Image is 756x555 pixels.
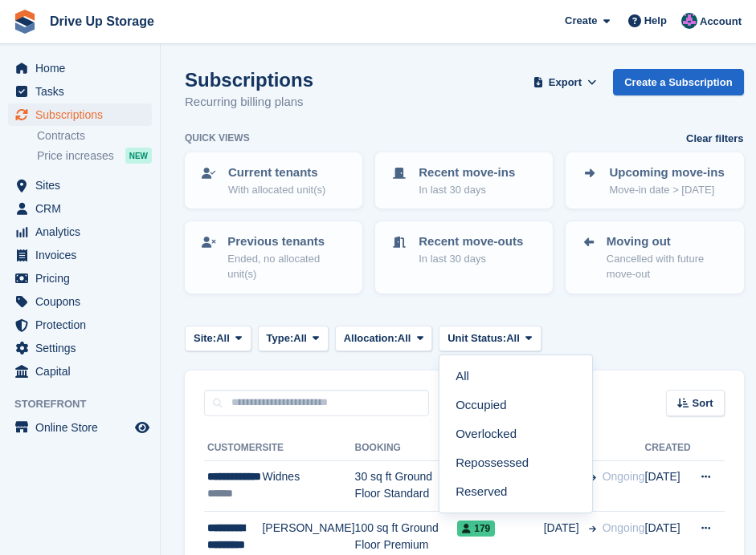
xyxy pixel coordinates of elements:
[355,460,458,512] td: 30 sq ft Ground Floor Standard
[37,148,114,164] span: Price increases
[35,174,132,196] span: Sites
[13,10,37,34] img: stora-icon-8386f47178a22dfd0bd8f6a31ec36ba5ce8667c1dd55bd0f319d3a0aa187defe.svg
[35,244,132,266] span: Invoices
[43,8,161,34] a: Drive Up Storage
[603,470,645,483] span: Ongoing
[335,326,433,352] button: Allocation: All
[14,396,160,412] span: Storefront
[8,174,152,196] a: menu
[8,360,152,383] a: menu
[377,223,551,276] a: Recent move-outs In last 30 days
[398,330,411,346] span: All
[457,521,495,537] span: 179
[227,233,348,251] p: Previous tenants
[506,330,520,346] span: All
[35,337,132,359] span: Settings
[185,93,313,111] p: Recurring billing plans
[8,103,152,126] a: menu
[607,233,729,251] p: Moving out
[603,521,645,534] span: Ongoing
[267,330,294,346] span: Type:
[567,223,742,292] a: Moving out Cancelled with future move-out
[35,290,132,313] span: Coupons
[35,57,132,79] span: Home
[35,80,132,103] span: Tasks
[686,131,744,147] a: Clear filters
[645,460,691,512] td: [DATE]
[8,416,152,439] a: menu
[37,147,152,164] a: Price increases NEW
[377,154,551,207] a: Recent move-ins In last 30 days
[258,326,329,352] button: Type: All
[8,314,152,336] a: menu
[228,182,325,198] p: With allocated unit(s)
[446,448,586,477] a: Repossessed
[125,148,152,164] div: NEW
[293,330,307,346] span: All
[8,197,152,220] a: menu
[262,435,354,461] th: Site
[530,69,601,95] button: Export
[37,128,152,144] a: Contracts
[185,326,251,352] button: Site: All
[35,314,132,336] span: Protection
[35,221,132,243] span: Analytics
[35,197,132,220] span: CRM
[419,182,515,198] p: In last 30 days
[645,435,691,461] th: Created
[185,131,250,145] h6: Quick views
[544,520,582,537] span: [DATE]
[35,103,132,126] span: Subscriptions
[344,330,398,346] span: Allocation:
[8,80,152,103] a: menu
[419,164,515,182] p: Recent move-ins
[262,460,354,512] td: Widnes
[133,418,152,437] a: Preview store
[204,435,262,461] th: Customer
[186,223,361,292] a: Previous tenants Ended, no allocated unit(s)
[419,251,523,267] p: In last 30 days
[700,14,742,30] span: Account
[446,362,586,391] a: All
[446,391,586,419] a: Occupied
[609,182,724,198] p: Move-in date > [DATE]
[8,221,152,243] a: menu
[549,75,582,91] span: Export
[644,13,667,29] span: Help
[8,290,152,313] a: menu
[194,330,216,346] span: Site:
[35,267,132,290] span: Pricing
[8,57,152,79] a: menu
[681,13,697,29] img: Andy
[8,337,152,359] a: menu
[567,154,742,207] a: Upcoming move-ins Move-in date > [DATE]
[419,233,523,251] p: Recent move-outs
[35,360,132,383] span: Capital
[355,435,458,461] th: Booking
[446,477,586,506] a: Reserved
[693,395,713,411] span: Sort
[8,267,152,290] a: menu
[565,13,597,29] span: Create
[228,164,325,182] p: Current tenants
[8,244,152,266] a: menu
[439,326,541,352] button: Unit Status: All
[613,69,743,95] a: Create a Subscription
[185,69,313,91] h1: Subscriptions
[607,251,729,282] p: Cancelled with future move-out
[35,416,132,439] span: Online Store
[447,330,506,346] span: Unit Status:
[227,251,348,282] p: Ended, no allocated unit(s)
[609,164,724,182] p: Upcoming move-ins
[446,419,586,448] a: Overlocked
[216,330,230,346] span: All
[186,154,361,207] a: Current tenants With allocated unit(s)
